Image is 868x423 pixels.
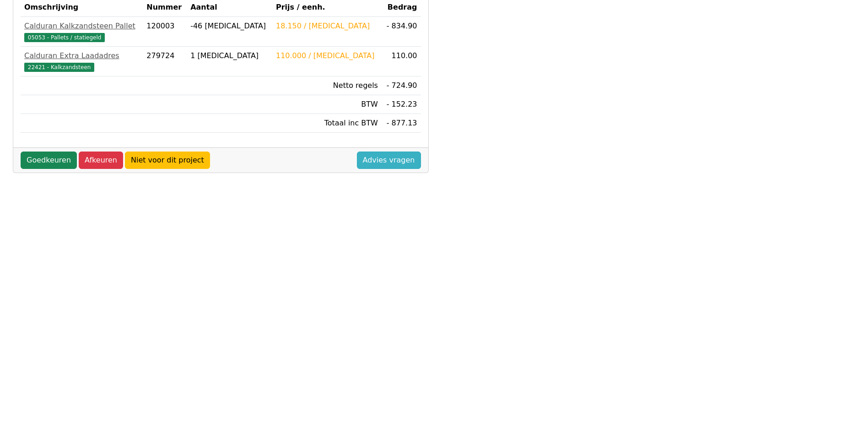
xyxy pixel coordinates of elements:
[382,114,421,133] td: - 877.13
[382,17,421,47] td: - 834.90
[276,21,378,32] div: 18.150 / [MEDICAL_DATA]
[24,50,139,72] a: Calduran Extra Laadadres22421 - Kalkzandsteen
[382,76,421,95] td: - 724.90
[24,21,139,32] div: Calduran Kalkzandsteen Pallet
[24,50,139,61] div: Calduran Extra Laadadres
[272,95,382,114] td: BTW
[79,152,123,169] a: Afkeuren
[272,76,382,95] td: Netto regels
[357,152,421,169] a: Advies vragen
[382,47,421,76] td: 110.00
[272,114,382,133] td: Totaal inc BTW
[276,50,378,61] div: 110.000 / [MEDICAL_DATA]
[143,47,187,76] td: 279724
[382,95,421,114] td: - 152.23
[125,152,210,169] a: Niet voor dit project
[24,33,105,42] span: 05053 - Pallets / statiegeld
[143,17,187,47] td: 120003
[190,50,269,61] div: 1 [MEDICAL_DATA]
[24,21,139,43] a: Calduran Kalkzandsteen Pallet05053 - Pallets / statiegeld
[21,152,77,169] a: Goedkeuren
[190,21,269,32] div: -46 [MEDICAL_DATA]
[24,63,94,72] span: 22421 - Kalkzandsteen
